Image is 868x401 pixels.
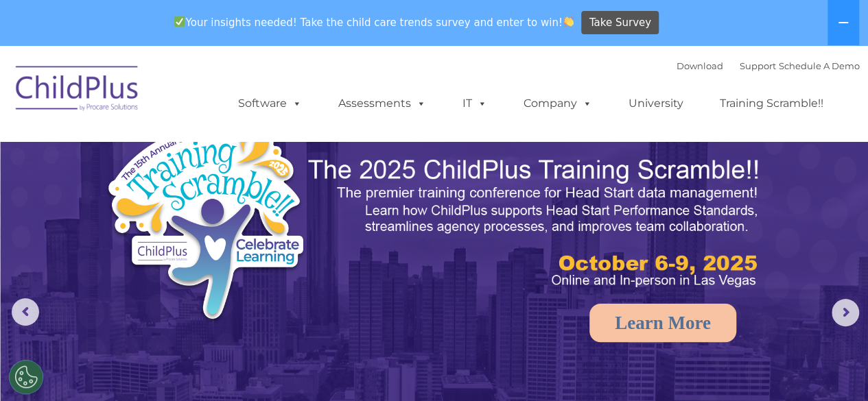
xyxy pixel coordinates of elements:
span: Last name [191,90,233,101]
font: | [677,60,860,71]
img: ✅ [174,16,185,27]
a: IT [449,90,501,117]
a: University [615,90,697,117]
a: Schedule A Demo [779,60,860,71]
a: Company [510,90,606,117]
a: Download [677,60,723,71]
span: Your insights needed! Take the child care trends survey and enter to win! [169,9,580,36]
button: Cookies Settings [9,360,43,394]
span: Phone number [191,147,249,157]
span: Take Survey [589,11,651,35]
img: ChildPlus by Procare Solutions [9,56,146,125]
a: Learn More [589,304,736,342]
a: Assessments [325,90,440,117]
a: Software [224,90,316,117]
img: 👏 [563,16,574,27]
a: Take Survey [581,11,659,35]
a: Support [740,60,776,71]
a: Training Scramble!! [706,90,837,117]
